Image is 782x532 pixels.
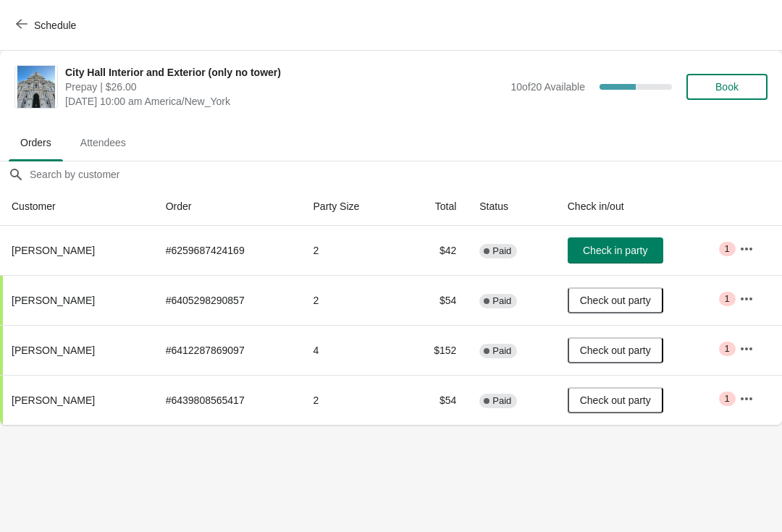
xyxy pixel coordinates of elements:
button: Book [686,74,768,100]
span: Orders [9,130,63,156]
input: Search by customer [29,161,782,187]
th: Check in/out [556,187,728,226]
button: Check out party [568,387,663,413]
td: # 6439808565417 [154,375,302,425]
span: [PERSON_NAME] [12,394,95,406]
span: [PERSON_NAME] [12,295,95,306]
span: 1 [725,293,730,305]
span: Check in party [583,245,647,256]
img: City Hall Interior and Exterior (only no tower) [17,66,56,108]
span: 10 of 20 Available [510,81,585,93]
span: Book [715,81,739,93]
span: [PERSON_NAME] [12,245,95,256]
td: # 6259687424169 [154,226,302,275]
th: Order [154,187,302,226]
td: # 6405298290857 [154,275,302,325]
td: $42 [402,226,468,275]
span: Check out party [580,394,651,406]
span: Check out party [580,295,651,306]
th: Total [402,187,468,226]
button: Check in party [568,237,663,263]
span: 1 [725,343,730,355]
span: 1 [725,243,730,255]
td: # 6412287869097 [154,325,302,375]
td: 2 [302,226,402,275]
span: Paid [492,345,511,357]
span: 1 [725,393,730,405]
span: Schedule [34,20,76,31]
span: Paid [492,295,511,307]
td: 4 [302,325,402,375]
td: 2 [302,275,402,325]
span: Check out party [580,345,651,356]
td: $152 [402,325,468,375]
button: Schedule [7,12,88,38]
span: Prepay | $26.00 [65,80,503,94]
span: Attendees [69,130,138,156]
span: [PERSON_NAME] [12,345,95,356]
td: $54 [402,275,468,325]
th: Party Size [302,187,402,226]
span: City Hall Interior and Exterior (only no tower) [65,65,503,80]
button: Check out party [568,337,663,363]
td: $54 [402,375,468,425]
button: Check out party [568,287,663,313]
th: Status [468,187,555,226]
span: Paid [492,245,511,257]
td: 2 [302,375,402,425]
span: [DATE] 10:00 am America/New_York [65,94,503,109]
span: Paid [492,395,511,407]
